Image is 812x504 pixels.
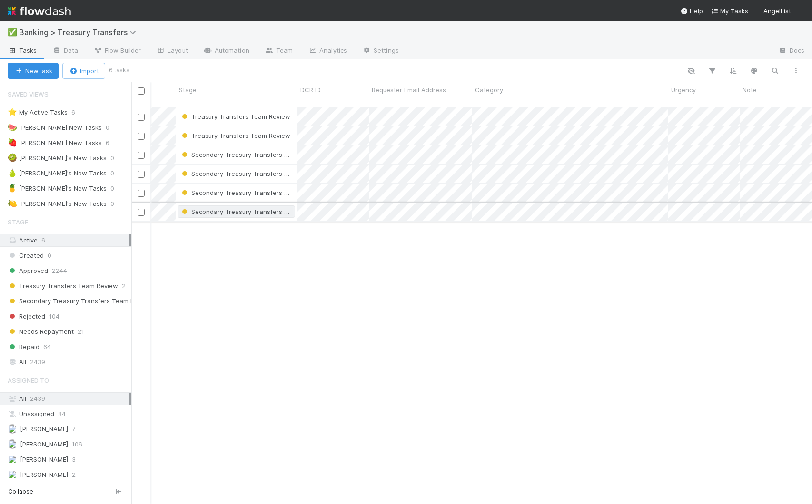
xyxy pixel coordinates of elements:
[49,310,59,322] span: 104
[8,183,107,194] div: [PERSON_NAME]'s New Tasks
[138,133,145,140] input: Toggle Row Selected
[72,423,75,435] span: 7
[138,190,145,197] input: Toggle Row Selected
[41,236,45,244] span: 6
[180,131,290,140] div: Treasury Transfers Team Review
[8,393,129,405] div: All
[180,132,290,139] span: Treasury Transfers Team Review
[8,280,118,292] span: Treasury Transfers Team Review
[8,85,49,104] span: Saved Views
[8,326,74,338] span: Needs Repayment
[20,440,68,448] span: [PERSON_NAME]
[771,44,812,59] a: Docs
[743,85,757,95] span: Note
[8,234,129,246] div: Active
[19,28,141,37] span: Banking > Treasury Transfers
[180,169,293,178] div: Secondary Treasury Transfers Team Review
[196,44,257,59] a: Automation
[72,438,82,450] span: 106
[180,208,324,215] span: Secondary Treasury Transfers Team Review
[8,152,107,164] div: [PERSON_NAME]'s New Tasks
[45,44,86,59] a: Data
[20,471,68,478] span: [PERSON_NAME]
[179,85,197,95] span: Stage
[8,122,102,134] div: [PERSON_NAME] New Tasks
[8,198,107,210] div: [PERSON_NAME]'s New Tasks
[300,85,321,95] span: DCR ID
[110,183,124,194] span: 0
[72,454,76,465] span: 3
[106,122,119,134] span: 0
[180,151,324,158] span: Secondary Treasury Transfers Team Review
[8,265,48,277] span: Approved
[138,152,145,159] input: Toggle Row Selected
[58,408,66,420] span: 84
[8,341,40,353] span: Repaid
[8,199,17,207] span: 🍋
[711,6,748,16] a: My Tasks
[8,28,17,36] span: ✅
[180,150,293,159] div: Secondary Treasury Transfers Team Review
[8,154,17,162] span: 🥝
[149,44,196,59] a: Layout
[8,250,44,262] span: Created
[20,456,68,463] span: [PERSON_NAME]
[110,152,124,164] span: 0
[8,108,17,116] span: ⭐
[8,356,129,368] div: All
[52,265,67,277] span: 2244
[72,469,76,481] span: 2
[110,198,124,210] span: 0
[8,470,17,479] img: avatar_c7e3282f-884d-4380-9cdb-5aa6e4ce9451.png
[257,44,300,59] a: Team
[300,44,355,59] a: Analytics
[180,112,290,121] div: Treasury Transfers Team Review
[8,138,17,146] span: 🍓
[180,113,290,120] span: Treasury Transfers Team Review
[71,107,85,118] span: 6
[763,7,791,15] span: AngelList
[78,326,84,338] span: 21
[8,487,33,496] span: Collapse
[30,395,45,402] span: 2439
[8,184,17,192] span: 🍍
[8,167,107,179] div: [PERSON_NAME]'s New Tasks
[8,107,68,118] div: My Active Tasks
[122,280,126,292] span: 2
[372,85,446,95] span: Requester Email Address
[30,356,45,368] span: 2439
[8,63,59,79] button: NewTask
[680,6,703,16] div: Help
[8,408,129,420] div: Unassigned
[8,455,17,464] img: avatar_2e8c57f0-578b-4a46-8a13-29eb9c9e2351.png
[86,44,149,59] a: Flow Builder
[8,213,28,232] span: Stage
[8,169,17,177] span: 🍐
[355,44,406,59] a: Settings
[180,188,293,197] div: Secondary Treasury Transfers Team Review
[110,167,124,179] span: 0
[20,425,68,433] span: [PERSON_NAME]
[180,189,324,196] span: Secondary Treasury Transfers Team Review
[8,137,102,149] div: [PERSON_NAME] New Tasks
[109,66,129,75] small: 6 tasks
[106,137,119,149] span: 6
[8,123,17,131] span: 🍉
[138,87,145,95] input: Toggle All Rows Selected
[8,3,71,19] img: logo-inverted-e16ddd16eac7371096b0.svg
[671,85,696,95] span: Urgency
[138,171,145,178] input: Toggle Row Selected
[93,46,141,55] span: Flow Builder
[795,7,804,16] img: avatar_5d1523cf-d377-42ee-9d1c-1d238f0f126b.png
[62,63,105,79] button: Import
[138,114,145,121] input: Toggle Row Selected
[48,250,51,262] span: 0
[8,295,152,307] span: Secondary Treasury Transfers Team Review
[138,209,145,216] input: Toggle Row Selected
[475,85,503,95] span: Category
[43,341,51,353] span: 64
[180,207,293,216] div: Secondary Treasury Transfers Team Review
[711,7,748,15] span: My Tasks
[180,170,324,177] span: Secondary Treasury Transfers Team Review
[8,371,49,390] span: Assigned To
